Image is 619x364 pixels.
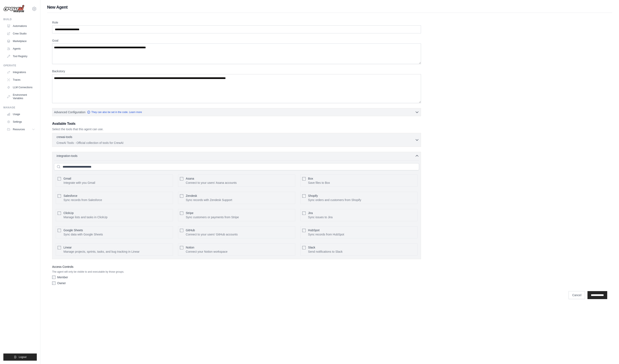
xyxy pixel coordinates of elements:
[5,45,37,52] a: Agents
[5,53,37,60] a: Tool Registry
[308,232,344,237] p: Sync records from HubSpot
[57,154,78,158] span: integration-tools
[63,177,71,180] span: Gmail
[308,246,315,249] span: Slack
[52,270,421,273] p: The agent will only be visible to and executable by those groups.
[186,229,195,232] span: GitHub
[52,20,421,25] label: Role
[63,198,102,202] p: Sync records from Salesforce
[308,211,313,215] span: Jira
[63,211,74,215] span: ClickUp
[186,215,239,219] p: Sync customers or payments from Stripe
[57,281,66,285] label: Owner
[569,291,585,299] a: Cancel
[63,215,107,219] p: Manage lists and tasks in ClickUp
[19,355,26,359] span: Logout
[63,250,140,254] p: Manage projects, sprints, tasks, and bug tracking in Linear
[308,194,318,197] span: Shopify
[308,229,319,232] span: HubSpot
[5,92,37,102] a: Environment Variables
[186,232,238,237] p: Connect to your users’ GitHub accounts
[3,5,24,13] img: Logo
[63,194,77,197] span: Salesforce
[5,30,37,37] a: Crew Studio
[186,177,194,180] span: Asana
[3,353,37,361] button: Logout
[186,250,227,254] p: Connect your Notion workspace
[57,135,72,139] p: crewai-tools
[54,154,419,158] button: integration-tools
[63,229,83,232] span: Google Sheets
[5,69,37,76] a: Integrations
[87,110,142,114] a: They can also be set in the code. Learn more
[3,18,37,21] div: Build
[5,84,37,91] a: LLM Connections
[186,194,197,197] span: Zendesk
[5,23,37,29] a: Automations
[308,198,361,202] p: Sync orders and customers from Shopify
[5,118,37,125] a: Settings
[52,38,421,43] label: Goal
[308,181,330,185] p: Save files to Box
[13,128,25,131] span: Resources
[186,198,232,202] p: Sync records with Zendesk Support
[63,246,72,249] span: Linear
[186,246,194,249] span: Notion
[308,250,343,254] p: Send notifications to Slack
[57,275,68,279] label: Member
[3,64,37,67] div: Operate
[308,215,333,219] p: Sync issues to Jira
[5,76,37,83] a: Traces
[52,264,421,269] label: Access Controls
[3,106,37,109] div: Manage
[186,211,194,215] span: Stripe
[54,135,419,145] button: crewai-tools CrewAI Tools - Official collection of tools for CrewAI
[52,121,421,126] h3: Available Tools
[52,108,421,116] button: Advanced Configuration They can also be set in the code. Learn more
[5,38,37,45] a: Marketplace
[47,4,612,10] h1: New Agent
[308,177,313,180] span: Box
[186,181,237,185] p: Connect to your users’ Asana accounts
[63,181,95,185] p: Integrate with you Gmail
[5,111,37,118] a: Usage
[5,126,37,133] button: Resources
[52,127,421,131] p: Select the tools that this agent can use.
[54,110,85,114] span: Advanced Configuration
[57,141,415,145] p: CrewAI Tools - Official collection of tools for CrewAI
[63,232,103,237] p: Sync data with Google Sheets
[52,69,421,73] label: Backstory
